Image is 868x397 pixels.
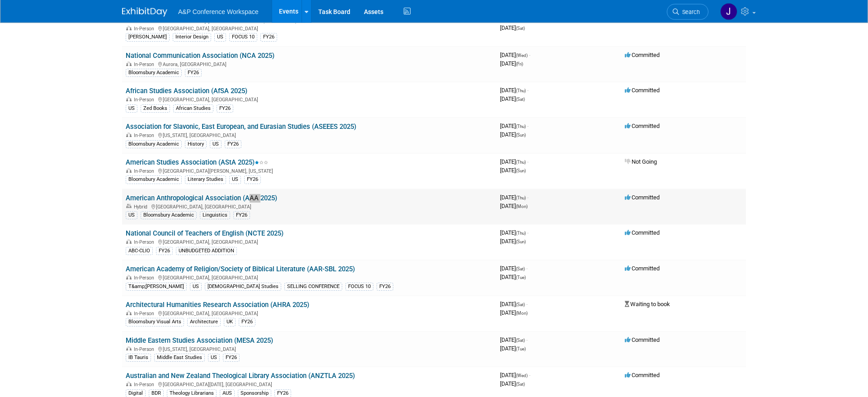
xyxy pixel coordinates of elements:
div: FY26 [225,140,241,148]
img: In-Person Event [126,311,132,315]
div: [GEOGRAPHIC_DATA], [GEOGRAPHIC_DATA] [126,238,493,245]
span: Committed [625,229,660,236]
span: - [526,301,528,307]
a: National Council of Teachers of English (NCTE 2025) [126,229,283,237]
div: US [229,175,241,184]
span: (Tue) [516,346,526,351]
div: IB Tauris [126,354,151,362]
span: (Thu) [516,88,526,93]
span: - [527,194,528,201]
span: (Sat) [516,97,525,102]
a: Architectural Humanities Research Association (AHRA 2025) [126,301,309,309]
div: [US_STATE], [GEOGRAPHIC_DATA] [126,345,493,352]
span: [DATE] [500,336,528,343]
span: (Tue) [516,275,526,280]
div: Bloomsbury Visual Arts [126,318,184,326]
div: FY26 [244,175,261,184]
a: National Communication Association (NCA 2025) [126,52,274,60]
div: SELLING CONFERENCE [284,283,342,291]
span: Hybrid [134,204,150,210]
span: (Sun) [516,168,526,173]
span: [DATE] [500,167,526,174]
img: In-Person Event [126,61,132,66]
span: (Thu) [516,160,526,165]
div: US [190,283,202,291]
span: [DATE] [500,274,526,280]
a: Association for Slavonic, East European, and Eurasian Studies (ASEEES 2025) [126,123,356,131]
div: [GEOGRAPHIC_DATA][PERSON_NAME], [US_STATE] [126,167,493,174]
img: In-Person Event [126,382,132,386]
span: [DATE] [500,60,523,67]
span: (Sun) [516,239,526,244]
span: In-Person [134,346,157,352]
img: Joe Kreuser [720,3,737,20]
div: Architecture [187,318,221,326]
a: American Studies Association (AStA 2025) [126,158,268,166]
span: [DATE] [500,380,525,387]
img: Hybrid Event [126,204,132,208]
span: - [526,265,528,272]
div: FY26 [217,104,233,113]
a: Search [667,4,708,20]
span: (Thu) [516,195,526,200]
img: In-Person Event [126,275,132,279]
div: US [214,33,226,41]
span: (Mon) [516,311,528,316]
div: [DEMOGRAPHIC_DATA] Studies [205,283,281,291]
div: History [185,140,207,148]
span: [DATE] [500,229,528,236]
span: (Sat) [516,382,525,387]
div: Bloomsbury Academic [126,140,182,148]
span: [DATE] [500,95,525,102]
span: [DATE] [500,24,525,31]
div: FY26 [377,283,393,291]
span: (Fri) [516,61,523,66]
div: Linguistics [200,211,230,219]
div: Bloomsbury Academic [126,69,182,77]
div: Zed Books [141,104,170,113]
div: ABC-CLIO [126,247,153,255]
span: (Thu) [516,231,526,236]
div: T&amp;[PERSON_NAME] [126,283,187,291]
span: - [527,123,528,129]
div: [PERSON_NAME] [126,33,170,41]
span: Search [679,9,700,15]
span: In-Person [134,168,157,174]
span: In-Person [134,311,157,317]
a: Middle Eastern Studies Association (MESA 2025) [126,336,273,345]
span: - [527,229,528,236]
span: (Sat) [516,26,525,31]
span: [DATE] [500,301,528,307]
span: - [529,52,530,58]
div: US [126,104,137,113]
span: [DATE] [500,158,528,165]
span: Committed [625,52,660,58]
div: FY26 [233,211,250,219]
img: In-Person Event [126,132,132,137]
div: Bloomsbury Academic [141,211,197,219]
div: [GEOGRAPHIC_DATA], [GEOGRAPHIC_DATA] [126,274,493,281]
span: [DATE] [500,194,528,201]
span: (Wed) [516,373,528,378]
span: [DATE] [500,203,528,209]
div: FY26 [223,354,240,362]
span: Waiting to book [625,301,670,307]
span: Committed [625,336,660,343]
span: (Wed) [516,53,528,58]
div: African Studies [173,104,213,113]
span: - [529,372,530,378]
span: In-Person [134,382,157,388]
span: A&P Conference Workspace [178,8,259,15]
span: Not Going [625,158,657,165]
span: [DATE] [500,131,526,138]
div: FY26 [260,33,277,41]
span: In-Person [134,97,157,103]
span: In-Person [134,132,157,138]
div: [GEOGRAPHIC_DATA], [GEOGRAPHIC_DATA] [126,95,493,103]
span: Committed [625,194,660,201]
img: In-Person Event [126,26,132,30]
a: American Anthropological Association (AAA 2025) [126,194,277,202]
div: UK [224,318,236,326]
div: US [208,354,220,362]
span: In-Person [134,61,157,67]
